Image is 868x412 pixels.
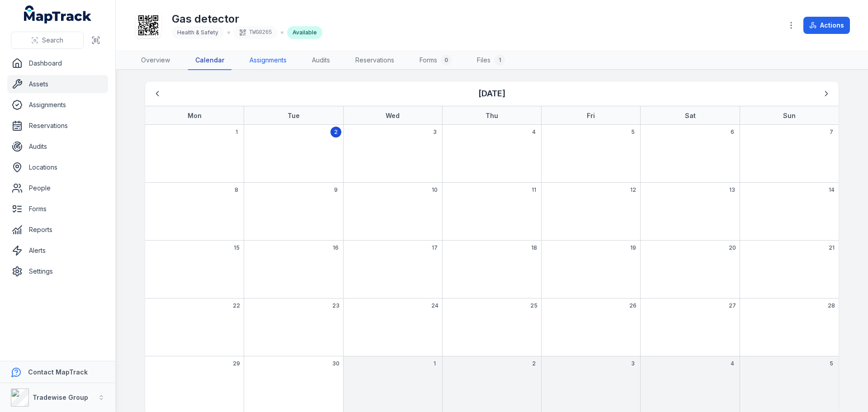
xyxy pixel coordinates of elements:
[7,75,108,93] a: Assets
[431,302,439,309] span: 24
[729,186,735,194] span: 13
[532,128,536,136] span: 4
[478,87,505,100] h3: [DATE]
[33,393,88,401] strong: Tradewise Group
[7,96,108,114] a: Assignments
[288,112,300,119] strong: Tue
[134,51,177,70] a: Overview
[172,12,322,26] h1: Gas detector
[441,55,452,66] div: 0
[631,360,635,367] span: 3
[532,186,536,194] span: 11
[177,29,218,36] span: Health & Safety
[532,360,536,367] span: 2
[731,360,734,367] span: 4
[731,128,734,136] span: 6
[386,112,400,119] strong: Wed
[7,117,108,135] a: Reservations
[234,244,240,251] span: 15
[486,112,498,119] strong: Thu
[7,137,108,156] a: Audits
[7,54,108,72] a: Dashboard
[631,128,635,136] span: 5
[7,179,108,197] a: People
[830,128,833,136] span: 7
[630,244,636,251] span: 19
[530,302,538,309] span: 25
[188,51,231,70] a: Calendar
[630,186,636,194] span: 12
[7,221,108,239] a: Reports
[7,158,108,176] a: Locations
[470,51,512,70] a: Files1
[783,112,796,119] strong: Sun
[685,112,696,119] strong: Sat
[332,360,340,367] span: 30
[587,112,595,119] strong: Fri
[828,302,835,309] span: 28
[236,128,238,136] span: 1
[332,302,340,309] span: 23
[11,32,84,49] button: Search
[188,112,202,119] strong: Mon
[432,244,438,251] span: 17
[234,26,277,39] div: TWG0265
[7,262,108,280] a: Settings
[242,51,294,70] a: Assignments
[334,128,338,136] span: 2
[235,186,238,194] span: 8
[729,244,736,251] span: 20
[729,302,736,309] span: 27
[433,128,437,136] span: 3
[434,360,436,367] span: 1
[233,302,240,309] span: 22
[233,360,240,367] span: 29
[334,186,338,194] span: 9
[7,242,108,260] a: Alerts
[432,186,438,194] span: 10
[629,302,637,309] span: 26
[803,17,850,34] button: Actions
[829,244,835,251] span: 21
[818,85,835,102] button: Next
[829,186,835,194] span: 14
[7,200,108,218] a: Forms
[149,85,166,102] button: Previous
[531,244,537,251] span: 18
[333,244,339,251] span: 16
[24,5,92,24] a: MapTrack
[42,36,63,45] span: Search
[830,360,833,367] span: 5
[494,55,505,66] div: 1
[412,51,459,70] a: Forms0
[305,51,337,70] a: Audits
[28,368,88,376] strong: Contact MapTrack
[348,51,401,70] a: Reservations
[287,26,322,39] div: Available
